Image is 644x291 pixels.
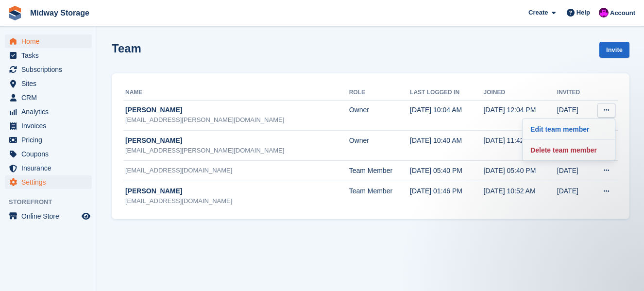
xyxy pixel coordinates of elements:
a: menu [5,77,92,90]
th: Last logged in [410,85,483,101]
a: menu [5,119,92,133]
h1: Team [112,42,141,55]
td: [DATE] 12:04 PM [483,100,557,130]
span: Invoices [21,119,80,133]
td: [DATE] 01:46 PM [410,181,483,211]
a: menu [5,105,92,119]
span: Online Store [21,209,80,223]
div: [PERSON_NAME] [125,186,349,196]
span: Create [528,8,548,17]
span: Home [21,34,80,48]
a: menu [5,147,92,161]
a: menu [5,161,92,175]
td: [DATE] [557,181,589,211]
th: Role [349,85,410,101]
td: [DATE] 05:40 PM [483,160,557,181]
span: Settings [21,175,80,189]
img: Gordie Sorensen [599,8,609,17]
a: Delete team member [526,144,611,156]
a: menu [5,175,92,189]
a: menu [5,49,92,62]
a: menu [5,133,92,147]
span: Account [610,8,635,18]
td: Owner [349,130,410,160]
td: [DATE] 10:04 AM [410,100,483,130]
div: [EMAIL_ADDRESS][DOMAIN_NAME] [125,166,349,175]
td: [DATE] [557,160,589,181]
div: [EMAIL_ADDRESS][PERSON_NAME][DOMAIN_NAME] [125,146,349,155]
a: Invite [599,42,629,58]
div: [PERSON_NAME] [125,105,349,115]
img: stora-icon-8386f47178a22dfd0bd8f6a31ec36ba5ce8667c1dd55bd0f319d3a0aa187defe.svg [8,6,22,20]
th: Joined [483,85,557,101]
a: menu [5,34,92,48]
span: Subscriptions [21,63,80,76]
div: [PERSON_NAME] [125,136,349,146]
span: Sites [21,77,80,90]
span: Analytics [21,105,80,119]
span: CRM [21,91,80,104]
span: Coupons [21,147,80,161]
span: Help [576,8,590,17]
span: Storefront [9,197,97,207]
th: Name [123,85,349,101]
td: Team Member [349,160,410,181]
td: Owner [349,100,410,130]
a: Edit team member [526,123,611,136]
a: menu [5,63,92,76]
a: Midway Storage [26,5,93,21]
td: [DATE] 10:52 AM [483,181,557,211]
a: menu [5,209,92,223]
div: [EMAIL_ADDRESS][DOMAIN_NAME] [125,196,349,206]
span: Insurance [21,161,80,175]
a: menu [5,91,92,104]
td: [DATE] 11:42 AM [483,130,557,160]
a: Preview store [80,210,92,222]
td: [DATE] 05:40 PM [410,160,483,181]
span: Pricing [21,133,80,147]
th: Invited [557,85,589,101]
span: Tasks [21,49,80,62]
td: [DATE] 10:40 AM [410,130,483,160]
td: [DATE] [557,100,589,130]
div: [EMAIL_ADDRESS][PERSON_NAME][DOMAIN_NAME] [125,115,349,125]
td: Team Member [349,181,410,211]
